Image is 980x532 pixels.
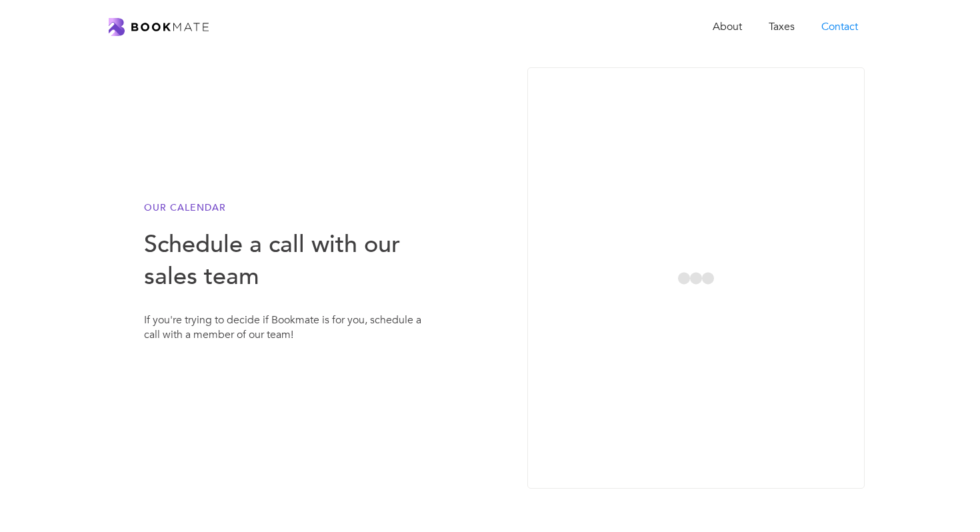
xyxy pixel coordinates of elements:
h3: Schedule a call with our sales team [144,229,424,293]
a: home [109,18,209,36]
div: If you're trying to decide if Bookmate is for you, schedule a call with a member of our team! [144,313,424,369]
a: Taxes [755,13,808,41]
iframe: Select a Date & Time - Calendly [528,68,864,488]
h6: our calendar [144,201,424,215]
a: Contact [808,13,871,41]
a: About [699,13,755,41]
